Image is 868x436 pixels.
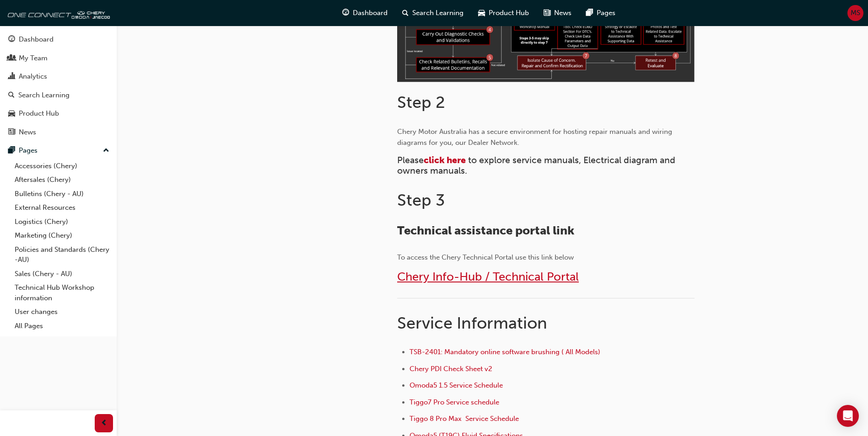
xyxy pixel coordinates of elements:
[4,50,113,67] a: My Team
[837,405,859,427] div: Open Intercom Messenger
[397,223,574,238] span: Technical assistance portal link
[579,4,623,22] a: pages-iconPages
[11,229,113,243] a: Marketing (Chery)
[11,305,113,319] a: User changes
[8,73,15,81] span: chart-icon
[4,142,113,159] button: Pages
[8,91,15,100] span: search-icon
[8,110,15,118] span: car-icon
[4,87,113,104] a: Search Learning
[412,8,464,18] span: Search Learning
[597,8,615,18] span: Pages
[8,54,15,63] span: people-icon
[353,8,388,18] span: Dashboard
[11,281,113,305] a: Technical Hub Workshop information
[397,253,574,261] span: To access the Chery Technical Portal use this link below
[8,147,15,155] span: pages-icon
[19,34,54,45] div: Dashboard
[19,53,48,64] div: My Team
[395,4,471,22] a: search-iconSearch Learning
[19,71,47,82] div: Analytics
[410,365,492,373] a: Chery PDI Check Sheet v2
[101,418,108,429] span: prev-icon
[4,29,113,142] button: DashboardMy TeamAnalyticsSearch LearningProduct HubNews
[397,155,678,176] span: to explore service manuals, Electrical diagram and owners manuals.
[397,270,579,284] a: Chery Info-Hub / Technical Portal
[410,348,600,356] a: TSB-2401: Mandatory online software brushing ( All Models)
[397,92,445,112] span: Step 2
[19,108,59,119] div: Product Hub
[402,7,409,19] span: search-icon
[544,7,550,19] span: news-icon
[342,7,349,19] span: guage-icon
[4,31,113,48] a: Dashboard
[11,187,113,201] a: Bulletins (Chery - AU)
[4,105,113,122] a: Product Hub
[11,201,113,215] a: External Resources
[410,415,519,423] a: Tiggo 8 Pro Max Service Schedule
[851,8,860,18] span: MS
[4,124,113,141] a: News
[424,155,466,165] a: click here
[11,267,113,281] a: Sales (Chery - AU)
[19,127,36,138] div: News
[11,215,113,229] a: Logistics (Chery)
[410,398,499,406] a: Tiggo7 Pro Service schedule
[471,4,536,22] a: car-iconProduct Hub
[489,8,529,18] span: Product Hub
[11,173,113,187] a: Aftersales (Chery)
[18,90,70,101] div: Search Learning
[847,5,863,21] button: MS
[397,128,674,147] span: Chery Motor Australia has a secure environment for hosting repair manuals and wiring diagrams for...
[410,381,503,389] a: Omoda5 1.5 Service Schedule
[4,68,113,85] a: Analytics
[19,145,38,156] div: Pages
[11,159,113,173] a: Accessories (Chery)
[11,319,113,333] a: All Pages
[397,313,547,333] span: Service Information
[5,4,110,22] img: oneconnect
[11,243,113,267] a: Policies and Standards (Chery -AU)
[554,8,571,18] span: News
[586,7,593,19] span: pages-icon
[8,36,15,44] span: guage-icon
[536,4,579,22] a: news-iconNews
[8,128,15,137] span: news-icon
[103,145,109,157] span: up-icon
[397,155,424,165] span: Please
[478,7,485,19] span: car-icon
[335,4,395,22] a: guage-iconDashboard
[397,190,445,210] span: Step 3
